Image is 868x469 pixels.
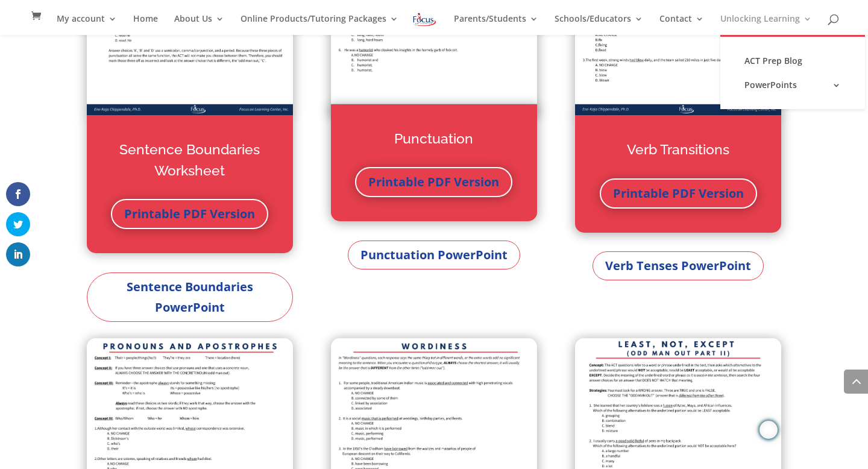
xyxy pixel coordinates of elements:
a: Parents/Students [454,14,538,35]
a: PowerPoints [732,73,853,97]
a: Sentence Boundaries PowerPoint [87,272,293,322]
a: Contact [659,14,704,35]
h2: Punctuation [355,128,513,156]
a: ACT Prep Blog [732,49,853,73]
h2: Sentence Boundaries Worksheet [111,139,269,187]
a: Printable PDF Version [111,199,268,229]
a: Punctuation PowerPoint [348,241,520,269]
a: Home [133,14,158,35]
h2: Verb Transitions [599,139,757,166]
a: Schools/Educators [555,14,643,35]
img: Focus on Learning [412,11,437,28]
a: Printable PDF Version [600,178,757,209]
a: Verb Tenses PowerPoint [593,251,764,280]
a: Unlocking Learning [720,14,812,35]
a: Printable PDF Version [355,167,512,197]
a: Online Products/Tutoring Packages [241,14,398,35]
a: About Us [174,14,224,35]
a: My account [57,14,117,35]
